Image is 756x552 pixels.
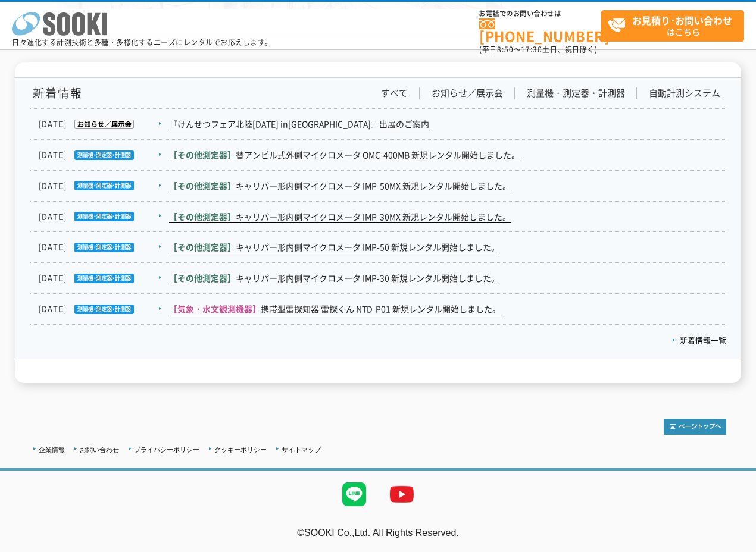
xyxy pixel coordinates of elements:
img: 測量機・測定器・計測器 [67,274,134,283]
span: 【その他測定器】 [169,272,236,284]
span: 【その他測定器】 [169,241,236,253]
img: お知らせ／展示会 [67,120,134,129]
span: 8:50 [497,44,514,55]
span: 17:30 [521,44,542,55]
img: 測量機・測定器・計測器 [67,243,134,252]
a: 【その他測定器】キャリパー形内側マイクロメータ IMP-30MX 新規レンタル開始しました。 [169,211,511,223]
a: 【その他測定器】キャリパー形内側マイクロメータ IMP-30 新規レンタル開始しました。 [169,272,499,284]
a: お知らせ／展示会 [432,87,503,99]
a: 【その他測定器】キャリパー形内側マイクロメータ IMP-50 新規レンタル開始しました。 [169,241,499,253]
img: トップページへ [664,419,726,435]
dt: [DATE] [39,180,168,192]
h1: 新着情報 [30,87,83,99]
a: テストMail [710,540,756,550]
span: 【気象・水文観測機器】 [169,303,261,315]
dt: [DATE] [39,118,168,130]
dt: [DATE] [39,241,168,253]
img: YouTube [378,471,426,518]
a: すべて [381,87,408,99]
img: 測量機・測定器・計測器 [67,212,134,221]
img: 測量機・測定器・計測器 [67,150,134,160]
dt: [DATE] [39,211,168,223]
a: 【気象・水文観測機器】携帯型雷探知器 雷探くん NTD-P01 新規レンタル開始しました。 [169,303,501,315]
img: LINE [330,471,378,518]
a: 【その他測定器】替アンビル式外側マイクロメータ OMC-400MB 新規レンタル開始しました。 [169,149,520,161]
dt: [DATE] [39,303,168,315]
strong: お見積り･お問い合わせ [632,13,732,27]
span: 【その他測定器】 [169,149,236,161]
a: お見積り･お問い合わせはこちら [601,10,744,42]
a: サイトマップ [282,446,321,453]
dt: [DATE] [39,272,168,284]
a: クッキーポリシー [214,446,267,453]
a: 【その他測定器】キャリパー形内側マイクロメータ IMP-50MX 新規レンタル開始しました。 [169,180,511,192]
img: 測量機・測定器・計測器 [67,181,134,190]
a: お問い合わせ [80,446,119,453]
a: 自動計測システム [649,87,720,99]
dt: [DATE] [39,149,168,161]
span: 【その他測定器】 [169,180,236,192]
span: お電話でのお問い合わせは [479,10,601,17]
span: 【その他測定器】 [169,211,236,222]
span: はこちら [608,11,743,40]
a: 新着情報一覧 [672,334,726,346]
span: (平日 ～ 土日、祝日除く) [479,44,597,55]
a: 測量機・測定器・計測器 [527,87,625,99]
img: 測量機・測定器・計測器 [67,305,134,314]
a: 企業情報 [39,446,65,453]
p: 日々進化する計測技術と多種・多様化するニーズにレンタルでお応えします。 [12,39,273,46]
a: プライバシーポリシー [134,446,199,453]
a: [PHONE_NUMBER] [479,18,601,43]
a: 『けんせつフェア北陸[DATE] in[GEOGRAPHIC_DATA]』出展のご案内 [169,118,429,130]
